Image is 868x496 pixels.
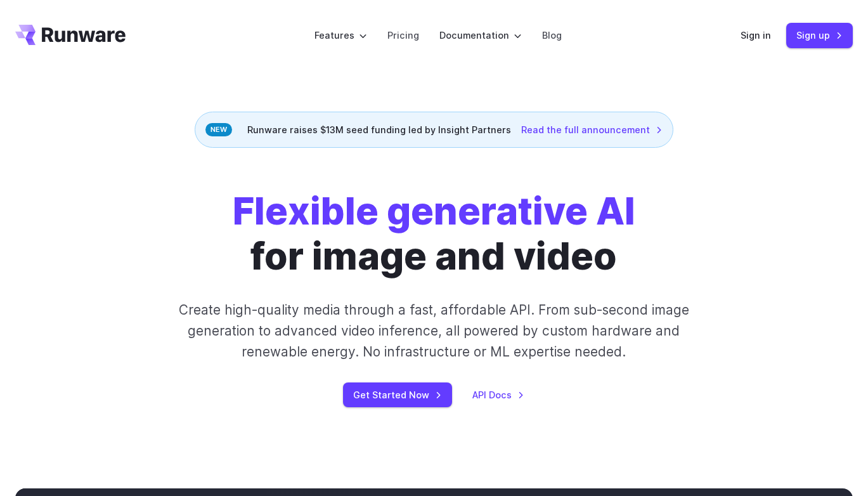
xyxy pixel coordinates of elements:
h1: for image and video [233,188,635,279]
strong: Flexible generative AI [233,188,635,233]
label: Features [314,28,367,42]
label: Documentation [439,28,522,42]
a: Go to / [15,25,126,45]
a: Sign up [786,23,853,48]
p: Create high-quality media through a fast, affordable API. From sub-second image generation to adv... [166,299,702,363]
a: Pricing [387,28,419,42]
div: Runware raises $13M seed funding led by Insight Partners [195,112,673,148]
a: API Docs [472,388,524,402]
a: Sign in [741,28,771,42]
a: Get Started Now [343,382,452,407]
a: Blog [542,28,562,42]
a: Read the full announcement [521,122,663,137]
